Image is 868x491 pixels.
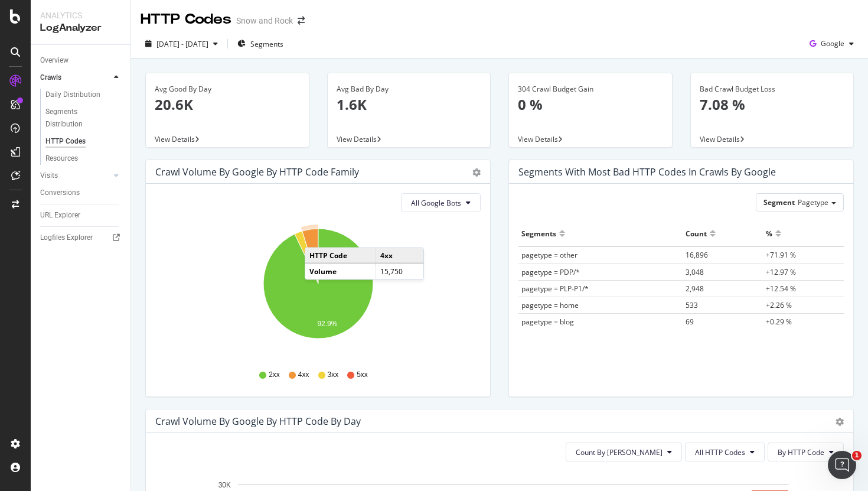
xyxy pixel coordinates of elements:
[45,152,122,165] a: Resources
[766,224,772,243] div: %
[521,224,556,243] div: Segments
[298,370,309,380] span: 4xx
[40,209,122,222] a: URL Explorer
[269,370,280,380] span: 2xx
[40,71,61,84] div: Crawls
[305,248,376,264] td: HTTP Code
[768,443,844,461] button: By HTTP Code
[521,300,579,310] span: pagetype = home
[40,54,68,67] div: Overview
[155,415,361,427] div: Crawl Volume by google by HTTP Code by Day
[518,84,663,95] div: 304 Crawl Budget Gain
[40,9,121,21] div: Analytics
[521,250,577,260] span: pagetype = other
[411,198,461,208] span: All Google Bots
[155,222,481,359] svg: A chart.
[766,317,792,327] span: +0.29 %
[155,134,195,144] span: View Details
[700,95,845,115] p: 7.08 %
[337,84,482,95] div: Avg Bad By Day
[337,134,377,144] span: View Details
[357,370,368,380] span: 5xx
[45,89,122,101] a: Daily Distribution
[700,84,845,95] div: Bad Crawl Budget Loss
[40,187,122,199] a: Conversions
[155,95,300,115] p: 20.6K
[828,451,856,479] iframe: Intercom live chat
[45,135,86,148] div: HTTP Codes
[45,106,111,131] div: Segments Distribution
[40,187,80,199] div: Conversions
[40,232,93,244] div: Logfiles Explorer
[45,135,122,148] a: HTTP Codes
[686,300,698,310] span: 533
[766,284,796,294] span: +12.54 %
[141,9,231,30] div: HTTP Codes
[236,15,293,27] div: Snow and Rock
[45,106,122,131] a: Segments Distribution
[317,320,337,329] text: 92.9%
[376,264,423,279] td: 15,750
[836,418,844,426] div: gear
[518,95,663,115] p: 0 %
[852,451,862,460] span: 1
[472,168,481,177] div: gear
[233,34,288,53] button: Segments
[766,300,792,310] span: +2.26 %
[778,447,824,457] span: By HTTP Code
[521,284,589,294] span: pagetype = PLP-P1/*
[305,264,376,279] td: Volume
[805,34,859,53] button: Google
[686,267,704,277] span: 3,048
[40,232,122,244] a: Logfiles Explorer
[685,443,765,461] button: All HTTP Codes
[218,481,231,489] text: 30K
[298,17,305,25] div: arrow-right-arrow-left
[686,317,694,327] span: 69
[155,84,300,95] div: Avg Good By Day
[821,38,844,48] span: Google
[518,166,776,178] div: Segments with most bad HTTP codes in Crawls by google
[155,166,359,178] div: Crawl Volume by google by HTTP Code Family
[141,34,223,53] button: [DATE] - [DATE]
[250,39,283,49] span: Segments
[686,284,704,294] span: 2,948
[686,250,708,260] span: 16,896
[521,267,580,277] span: pagetype = PDP/*
[40,21,121,35] div: LogAnalyzer
[521,317,574,327] span: pagetype = blog
[156,39,208,49] span: [DATE] - [DATE]
[518,134,558,144] span: View Details
[40,170,58,182] div: Visits
[798,197,828,207] span: Pagetype
[695,447,745,457] span: All HTTP Codes
[45,152,78,165] div: Resources
[401,193,481,212] button: All Google Bots
[576,447,663,457] span: Count By Day
[686,224,707,243] div: Count
[40,170,110,182] a: Visits
[763,197,795,207] span: Segment
[766,267,796,277] span: +12.97 %
[45,89,100,101] div: Daily Distribution
[376,248,423,264] td: 4xx
[40,209,80,222] div: URL Explorer
[40,54,122,67] a: Overview
[337,95,482,115] p: 1.6K
[766,250,796,260] span: +71.91 %
[566,443,682,461] button: Count By [PERSON_NAME]
[328,370,339,380] span: 3xx
[700,134,740,144] span: View Details
[40,71,110,84] a: Crawls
